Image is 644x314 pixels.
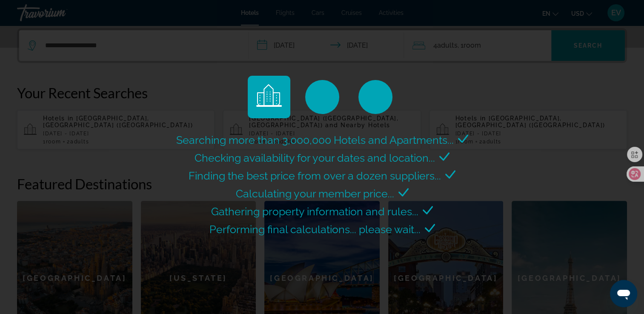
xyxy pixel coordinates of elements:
span: Gathering property information and rules... [211,205,418,218]
span: Finding the best price from over a dozen suppliers... [189,169,441,182]
span: Performing final calculations... please wait... [209,223,421,236]
span: Checking availability for your dates and location... [195,151,435,164]
span: Calculating your member price... [236,187,394,200]
span: Searching more than 3,000,000 Hotels and Apartments... [176,134,454,146]
iframe: Az üzenetküldési ablak megnyitására szolgáló gomb [610,280,637,307]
